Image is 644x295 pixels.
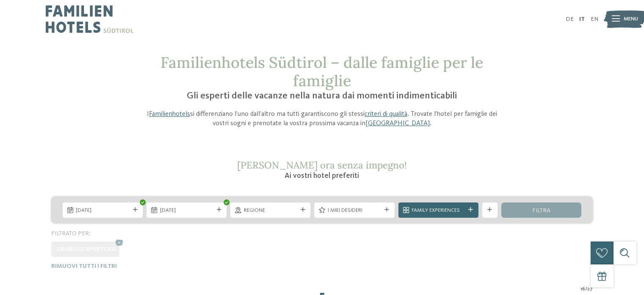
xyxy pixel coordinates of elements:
span: / [585,285,587,293]
span: [PERSON_NAME] ora senza impegno! [237,159,407,171]
span: I miei desideri [328,207,381,214]
span: Familienhotels Südtirol – dalle famiglie per le famiglie [160,53,483,90]
span: Menu [624,15,638,23]
span: Regione [244,207,297,214]
span: [DATE] [160,207,213,214]
span: [DATE] [76,207,129,214]
span: 27 [587,285,593,293]
span: Family Experiences [412,207,465,214]
p: I si differenziano l’uno dall’altro ma tutti garantiscono gli stessi . Trovate l’hotel per famigl... [141,110,503,129]
a: Familienhotels [149,111,190,118]
a: DE [566,16,574,22]
a: criteri di qualità [365,111,407,118]
span: Ai vostri hotel preferiti [285,172,359,180]
a: [GEOGRAPHIC_DATA] [365,120,430,127]
span: 16 [580,285,585,293]
span: Gli esperti delle vacanze nella natura dai momenti indimenticabili [187,91,457,101]
a: EN [591,16,598,22]
a: IT [579,16,585,22]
